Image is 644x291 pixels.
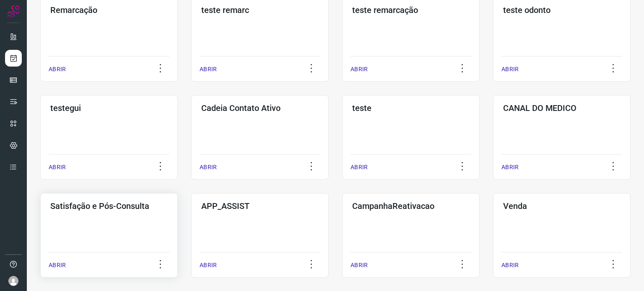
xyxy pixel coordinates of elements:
img: Logo [7,5,20,18]
h3: Remarcação [50,5,168,15]
h3: Venda [503,201,621,211]
h3: teste [352,103,470,113]
h3: CANAL DO MEDICO [503,103,621,113]
h3: Satisfação e Pós-Consulta [50,201,168,211]
p: ABRIR [501,163,519,172]
p: ABRIR [200,261,217,270]
p: ABRIR [501,65,519,74]
p: ABRIR [49,261,66,270]
p: ABRIR [501,261,519,270]
h3: APP_ASSIST [201,201,319,211]
p: ABRIR [200,163,217,172]
p: ABRIR [351,261,368,270]
h3: teste remarc [201,5,319,15]
img: avatar-user-boy.jpg [8,276,18,286]
p: ABRIR [351,163,368,172]
h3: Cadeia Contato Ativo [201,103,319,113]
h3: teste remarcação [352,5,470,15]
p: ABRIR [200,65,217,74]
p: ABRIR [49,163,66,172]
p: ABRIR [49,65,66,74]
h3: testegui [50,103,168,113]
h3: CampanhaReativacao [352,201,470,211]
h3: teste odonto [503,5,621,15]
p: ABRIR [351,65,368,74]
